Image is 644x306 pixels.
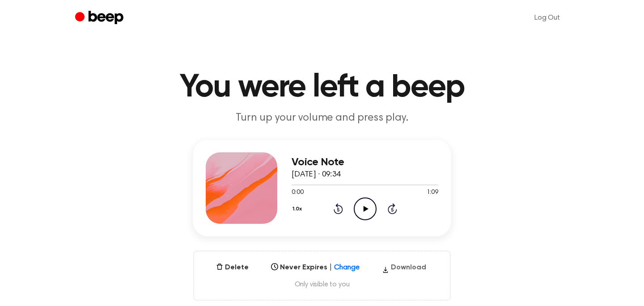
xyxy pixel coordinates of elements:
h3: Voice Note [292,156,438,168]
span: Only visible to you [205,280,439,289]
span: 0:00 [292,188,303,197]
h1: You were left a beep [93,71,551,104]
p: Turn up your volume and press play. [150,111,494,126]
button: Download [378,262,430,277]
span: 1:09 [427,188,438,197]
span: [DATE] · 09:34 [292,171,341,179]
a: Beep [75,9,126,27]
button: 1.0x [292,201,305,217]
a: Log Out [525,7,569,29]
button: Delete [212,262,252,273]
